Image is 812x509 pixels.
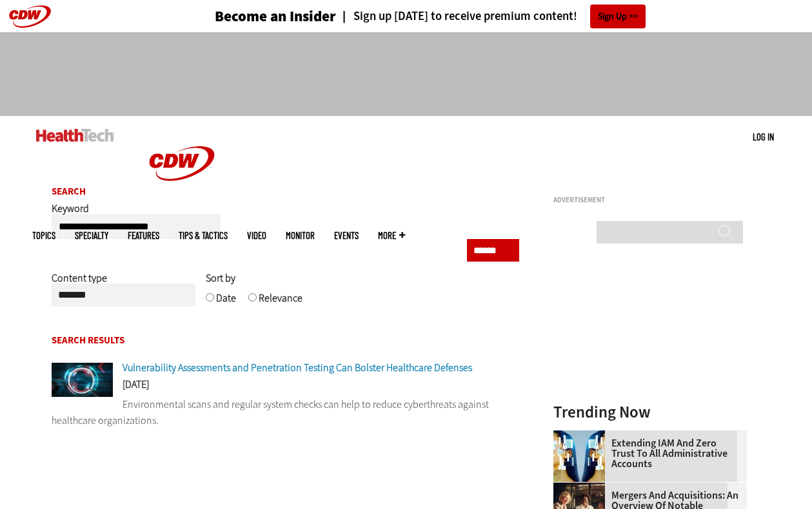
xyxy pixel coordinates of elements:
[334,231,359,240] a: Events
[753,131,774,142] a: Log in
[553,209,747,370] iframe: advertisement
[134,116,230,211] img: Home
[52,379,520,396] div: [DATE]
[247,231,266,240] a: Video
[179,231,228,240] a: Tips & Tactics
[216,291,236,314] label: Date
[166,9,336,24] a: Become an Insider
[553,430,611,441] a: abstract image of woman with pixelated face
[553,438,739,469] a: Extending IAM and Zero Trust to All Administrative Accounts
[52,396,520,429] p: Environmental scans and regular system checks can help to reduce cyberthreats against healthcare ...
[52,271,107,294] label: Content type
[206,271,235,285] span: Sort by
[215,9,336,24] h3: Become an Insider
[172,45,641,103] iframe: advertisement
[590,5,646,28] a: Sign Up
[553,483,611,493] a: business leaders shake hands in conference room
[128,231,159,240] a: Features
[123,361,472,374] a: Vulnerability Assessments and Penetration Testing Can Bolster Healthcare Defenses
[134,201,230,215] a: CDW
[36,129,114,142] img: Home
[336,10,577,23] a: Sign up [DATE] to receive premium content!
[753,130,774,144] div: User menu
[286,231,315,240] a: MonITor
[259,291,302,314] label: Relevance
[378,231,405,240] span: More
[52,336,520,345] h2: Search Results
[32,231,55,240] span: Topics
[553,404,747,420] h3: Trending Now
[553,430,605,482] img: abstract image of woman with pixelated face
[75,231,108,240] span: Specialty
[52,363,113,397] img: technology merged with magnifying glass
